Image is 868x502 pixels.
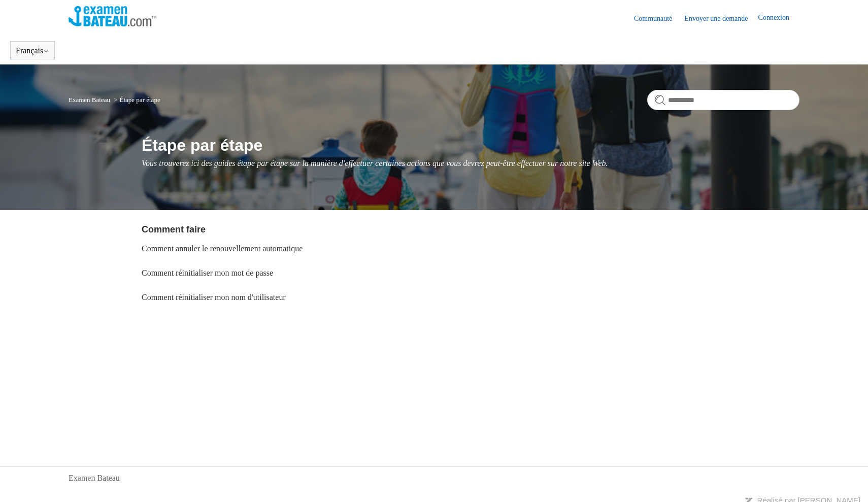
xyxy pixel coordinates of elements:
[684,13,758,24] a: Envoyer une demande
[69,96,110,104] a: Examen Bateau
[758,12,799,24] a: Connexion
[142,133,799,157] h1: Étape par étape
[69,96,112,104] li: Examen Bateau
[69,472,120,484] a: Examen Bateau
[647,90,799,110] input: Rechercher
[69,6,156,26] img: Page d’accueil du Centre d’aide Examen Bateau
[142,224,206,235] a: Comment faire
[142,293,286,302] a: Comment réinitialiser mon nom d'utilisateur
[142,244,303,253] a: Comment annuler le renouvellement automatique
[16,46,49,55] button: Français
[634,13,682,24] a: Communauté
[142,157,799,170] p: Vous trouverez ici des guides étape par étape sur la manière d'effectuer certaines actions que vo...
[834,468,860,494] div: Live chat
[142,269,273,277] a: Comment réinitialiser mon mot de passe
[112,96,160,104] li: Étape par étape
